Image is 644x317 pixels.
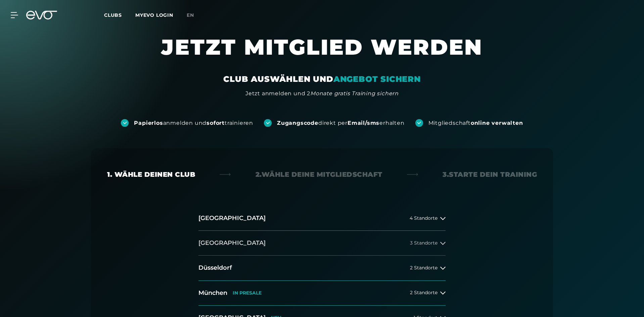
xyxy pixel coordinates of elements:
div: Jetzt anmelden und 2 [245,90,399,98]
strong: Zugangscode [277,120,318,126]
em: Monate gratis Training sichern [310,90,399,97]
div: 2. Wähle deine Mitgliedschaft [256,170,382,179]
span: 2 Standorte [410,290,438,295]
span: 2 Standorte [410,265,438,270]
h2: Düsseldorf [198,264,232,272]
p: IN PRESALE [233,290,262,296]
h2: [GEOGRAPHIC_DATA] [198,239,266,247]
a: en [187,11,202,19]
strong: Papierlos [134,120,163,126]
h2: [GEOGRAPHIC_DATA] [198,214,266,222]
a: MYEVO LOGIN [135,12,173,18]
span: 4 Standorte [410,216,438,221]
strong: online verwalten [471,120,523,126]
button: MünchenIN PRESALE2 Standorte [198,281,446,306]
h1: JETZT MITGLIED WERDEN [121,34,523,74]
button: [GEOGRAPHIC_DATA]3 Standorte [198,231,446,256]
h2: München [198,289,227,297]
button: [GEOGRAPHIC_DATA]4 Standorte [198,206,446,231]
a: Clubs [104,12,135,18]
div: 1. Wähle deinen Club [107,170,195,179]
strong: sofort [206,120,225,126]
div: direkt per erhalten [277,119,404,127]
em: ANGEBOT SICHERN [333,74,421,84]
div: anmelden und trainieren [134,119,253,127]
span: 3 Standorte [410,241,438,246]
span: en [187,12,194,18]
strong: Email/sms [348,120,379,126]
span: Clubs [104,12,122,18]
div: 3. Starte dein Training [443,170,537,179]
button: Düsseldorf2 Standorte [198,256,446,280]
div: CLUB AUSWÄHLEN UND [223,74,420,85]
div: Mitgliedschaft [428,119,523,127]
